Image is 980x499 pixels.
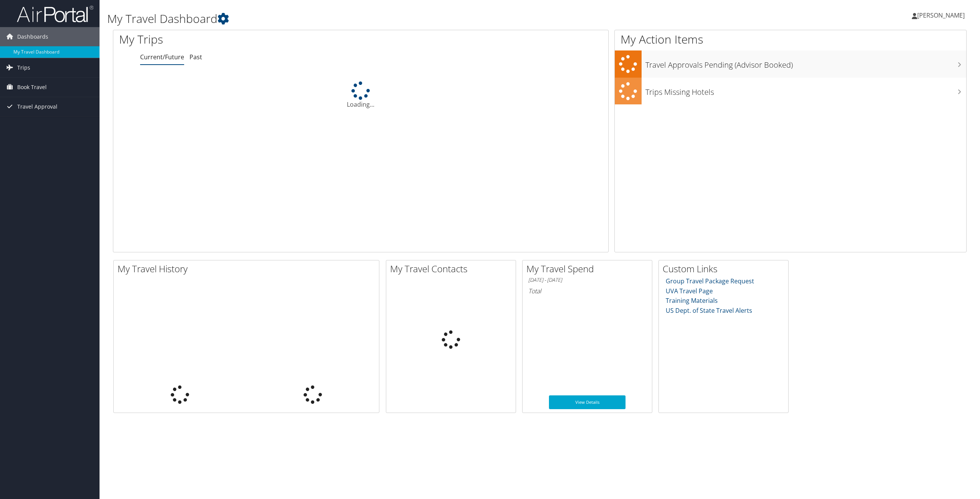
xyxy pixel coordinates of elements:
[17,78,47,97] span: Book Travel
[912,4,972,27] a: [PERSON_NAME]
[17,5,93,23] img: airportal-logo.png
[666,306,752,315] a: US Dept. of State Travel Alerts
[17,27,48,46] span: Dashboards
[645,83,966,98] h3: Trips Missing Hotels
[549,395,626,409] a: View Details
[17,97,57,116] span: Travel Approval
[189,53,202,61] a: Past
[113,81,608,109] div: Loading...
[118,262,379,275] h2: My Travel History
[615,78,966,105] a: Trips Missing Hotels
[615,31,966,47] h1: My Action Items
[666,287,713,295] a: UVA Travel Page
[107,11,684,27] h1: My Travel Dashboard
[666,277,754,285] a: Group Travel Package Request
[528,287,646,295] h6: Total
[663,262,788,275] h2: Custom Links
[526,262,652,275] h2: My Travel Spend
[666,296,718,305] a: Training Materials
[645,56,966,70] h3: Travel Approvals Pending (Advisor Booked)
[119,31,396,47] h1: My Trips
[140,53,184,61] a: Current/Future
[528,276,646,284] h6: [DATE] - [DATE]
[917,11,965,20] span: [PERSON_NAME]
[390,262,516,275] h2: My Travel Contacts
[615,50,966,78] a: Travel Approvals Pending (Advisor Booked)
[17,58,30,77] span: Trips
